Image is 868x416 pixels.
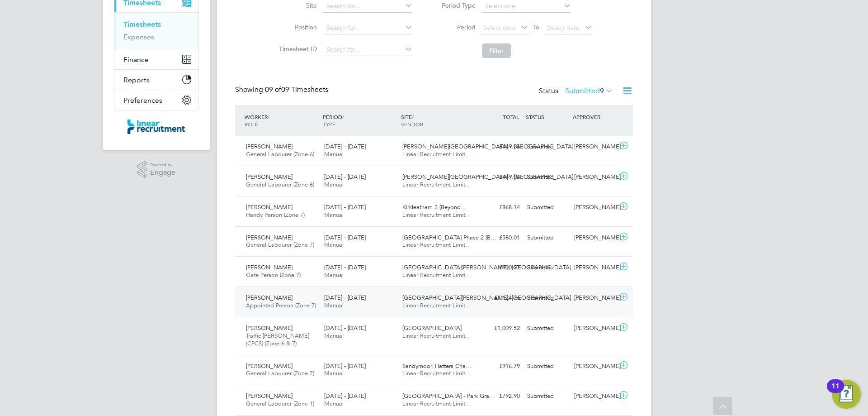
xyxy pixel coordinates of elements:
[324,324,366,332] span: [DATE] - [DATE]
[600,86,604,96] span: 9
[503,113,519,120] span: TOTAL
[276,1,317,10] label: Site
[547,24,580,32] span: Select date
[123,55,149,64] span: Finance
[402,392,495,400] span: [GEOGRAPHIC_DATA] - Park Gra…
[246,294,292,301] span: [PERSON_NAME]
[402,332,471,339] span: Linear Recruitment Limit…
[402,400,471,407] span: Linear Recruitment Limit…
[114,70,198,90] button: Reports
[476,389,524,404] div: £792.90
[483,24,516,32] span: Select date
[246,301,316,309] span: Appointed Person (Zone 7)
[571,321,618,336] div: [PERSON_NAME]
[476,321,524,336] div: £1,009.52
[246,143,292,150] span: [PERSON_NAME]
[246,324,292,332] span: [PERSON_NAME]
[123,33,154,41] a: Expenses
[476,200,524,215] div: £868.14
[402,241,471,249] span: Linear Recruitment Limit…
[324,332,344,339] span: Manual
[246,173,292,181] span: [PERSON_NAME]
[342,113,344,120] span: /
[324,181,344,188] span: Manual
[246,369,314,377] span: General Labourer (Zone 7)
[571,139,618,154] div: [PERSON_NAME]
[324,369,344,377] span: Manual
[246,211,305,219] span: Handy Person (Zone 7)
[114,12,198,49] div: Timesheets
[571,260,618,275] div: [PERSON_NAME]
[476,260,524,275] div: £900.97
[324,301,344,309] span: Manual
[476,170,524,185] div: £449.04
[114,90,198,110] button: Preferences
[324,241,344,249] span: Manual
[402,362,472,370] span: Sandymoor, Hatters Cha…
[482,43,511,58] button: Filter
[565,86,613,96] label: Submitted
[402,324,462,332] span: [GEOGRAPHIC_DATA]
[476,230,524,245] div: £580.01
[246,234,292,241] span: [PERSON_NAME]
[571,200,618,215] div: [PERSON_NAME]
[324,150,344,158] span: Manual
[127,120,185,134] img: linearrecruitment-logo-retina.png
[242,109,321,132] div: WORKER
[324,400,344,407] span: Manual
[476,291,524,306] div: £1,124.76
[524,170,571,185] div: Submitted
[324,143,366,150] span: [DATE] - [DATE]
[246,150,314,158] span: General Labourer (Zone 6)
[324,294,366,301] span: [DATE] - [DATE]
[246,332,309,347] span: Traffic [PERSON_NAME] (CPCS) (Zone 6 & 7)
[276,45,317,53] label: Timesheet ID
[324,173,366,181] span: [DATE] - [DATE]
[323,22,412,34] input: Search for...
[401,120,423,128] span: VENDOR
[476,359,524,374] div: £916.79
[246,392,292,400] span: [PERSON_NAME]
[831,386,840,398] div: 11
[571,359,618,374] div: [PERSON_NAME]
[402,150,471,158] span: Linear Recruitment Limit…
[276,23,317,31] label: Position
[524,291,571,306] div: Submitted
[324,263,366,271] span: [DATE] - [DATE]
[402,263,577,271] span: [GEOGRAPHIC_DATA][PERSON_NAME], [GEOGRAPHIC_DATA]…
[435,1,476,10] label: Period Type
[571,291,618,306] div: [PERSON_NAME]
[402,181,471,188] span: Linear Recruitment Limit…
[524,109,571,125] div: STATUS
[324,271,344,279] span: Manual
[402,143,573,150] span: [PERSON_NAME][GEOGRAPHIC_DATA] / [GEOGRAPHIC_DATA]
[246,271,301,279] span: Gate Person (Zone 7)
[402,294,577,301] span: [GEOGRAPHIC_DATA][PERSON_NAME], [GEOGRAPHIC_DATA]…
[524,260,571,275] div: Submitted
[571,230,618,245] div: [PERSON_NAME]
[246,241,314,249] span: General Labourer (Zone 7)
[539,85,615,98] div: Status
[324,392,366,400] span: [DATE] - [DATE]
[402,203,467,211] span: Kirkleatham 3 (Beyond…
[402,369,471,377] span: Linear Recruitment Limit…
[324,234,366,241] span: [DATE] - [DATE]
[524,321,571,336] div: Submitted
[402,234,496,241] span: [GEOGRAPHIC_DATA] Phase 2 (B…
[324,203,366,211] span: [DATE] - [DATE]
[235,85,330,95] div: Showing
[476,139,524,154] div: £449.04
[123,96,162,105] span: Preferences
[571,109,618,125] div: APPROVER
[324,211,344,219] span: Manual
[323,120,335,128] span: TYPE
[114,120,199,134] a: Go to home page
[530,21,542,33] span: To
[324,362,366,370] span: [DATE] - [DATE]
[245,120,258,128] span: ROLE
[246,362,292,370] span: [PERSON_NAME]
[832,380,861,409] button: Open Resource Center, 11 new notifications
[123,76,150,84] span: Reports
[265,85,328,94] span: 09 Timesheets
[524,359,571,374] div: Submitted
